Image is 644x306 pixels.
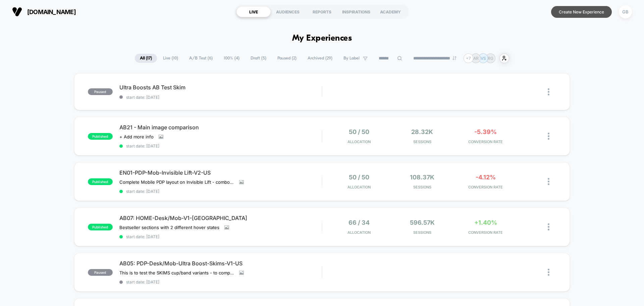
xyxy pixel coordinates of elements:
[548,223,549,230] img: close
[119,143,322,148] span: start date: [DATE]
[119,270,234,275] span: This is to test the SKIMS cup/band variants - to compare it with the results from the same AB of ...
[347,139,371,144] span: Allocation
[476,174,496,181] span: -4.12%
[548,178,549,185] img: close
[343,56,360,61] span: By Label
[119,95,322,100] span: start date: [DATE]
[119,279,322,285] span: start date: [DATE]
[617,5,634,19] button: GB
[119,215,322,221] span: AB07: HOME-Desk/Mob-V1-[GEOGRAPHIC_DATA]
[88,133,113,140] span: published
[27,8,76,15] span: [DOMAIN_NAME]
[292,34,352,43] h1: My Experiences
[119,134,154,139] span: + Add more info
[392,185,452,189] span: Sessions
[119,124,322,131] span: AB21 - Main image comparison
[135,54,157,63] span: All ( 17 )
[88,178,113,185] span: published
[236,6,271,17] div: LIVE
[119,234,322,239] span: start date: [DATE]
[349,174,369,181] span: 50 / 50
[392,230,452,235] span: Sessions
[88,224,113,230] span: published
[88,269,113,276] span: paused
[272,54,302,63] span: Paused ( 2 )
[619,5,632,18] div: GB
[474,128,497,135] span: -5.39%
[119,169,322,176] span: EN01-PDP-Mob-Invisible Lift-V2-US
[303,54,337,63] span: Archived ( 29 )
[464,53,473,63] div: + 7
[347,230,371,235] span: Allocation
[410,219,435,226] span: 596.57k
[10,6,78,17] button: [DOMAIN_NAME]
[548,269,549,276] img: close
[305,6,339,17] div: REPORTS
[474,219,497,226] span: +1.40%
[119,189,322,194] span: start date: [DATE]
[455,230,516,235] span: CONVERSION RATE
[158,54,183,63] span: Live ( 10 )
[455,185,516,189] span: CONVERSION RATE
[12,7,22,17] img: Visually logo
[481,56,486,61] p: VS
[271,6,305,17] div: AUDIENCES
[392,139,452,144] span: Sessions
[410,174,434,181] span: 108.37k
[119,84,322,91] span: Ultra Boosts AB Test Skim
[184,54,218,63] span: A/B Test ( 6 )
[348,219,370,226] span: 66 / 34
[339,6,373,17] div: INSPIRATIONS
[88,88,113,95] span: paused
[473,56,479,61] p: AR
[551,6,612,18] button: Create New Experience
[246,54,271,63] span: Draft ( 5 )
[119,260,322,267] span: AB05: PDP-Desk/Mob-Ultra Boost-Skims-V1-US
[411,128,433,135] span: 28.32k
[373,6,408,17] div: ACADEMY
[452,56,457,60] img: end
[119,225,219,230] span: Bestseller sections with 2 different hover states
[455,139,516,144] span: CONVERSION RATE
[347,185,371,189] span: Allocation
[488,56,493,61] p: RG
[548,133,549,140] img: close
[349,128,369,135] span: 50 / 50
[219,54,245,63] span: 100% ( 4 )
[548,88,549,95] img: close
[119,179,234,185] span: Complete Mobile PDP layout on Invisible Lift - combo Bleame and new layout sections. The new vers...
